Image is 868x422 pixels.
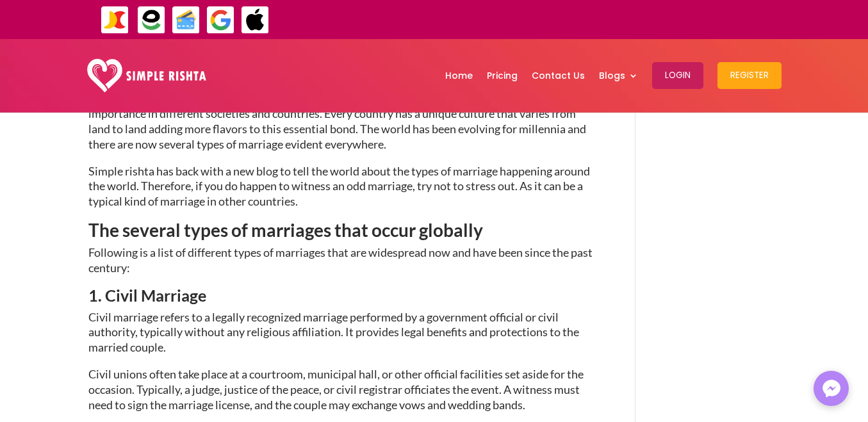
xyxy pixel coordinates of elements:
[88,310,598,367] p: Civil marriage refers to a legally recognized marriage performed by a government official or civi...
[88,286,206,305] strong: 1. Civil Marriage
[717,42,782,109] a: Register
[241,6,270,35] img: ApplePay-icon
[599,42,638,109] a: Blogs
[717,62,782,89] button: Register
[487,42,518,109] a: Pricing
[88,164,598,221] p: Simple rishta has back with a new blog to tell the world about the types of marriage happening ar...
[88,91,598,163] p: Marriage is a legal union of two souls. Which is an important step in everyone’s life and has dis...
[101,6,129,35] img: JazzCash-icon
[445,42,473,109] a: Home
[652,62,703,89] button: Login
[819,376,844,402] img: Messenger
[532,42,585,109] a: Contact Us
[206,6,235,35] img: GooglePay-icon
[137,6,166,35] img: EasyPaisa-icon
[88,219,483,241] strong: The several types of marriages that occur globally
[172,6,201,35] img: Credit Cards
[88,245,598,288] p: Following is a list of different types of marriages that are widespread now and have been since t...
[652,42,703,109] a: Login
